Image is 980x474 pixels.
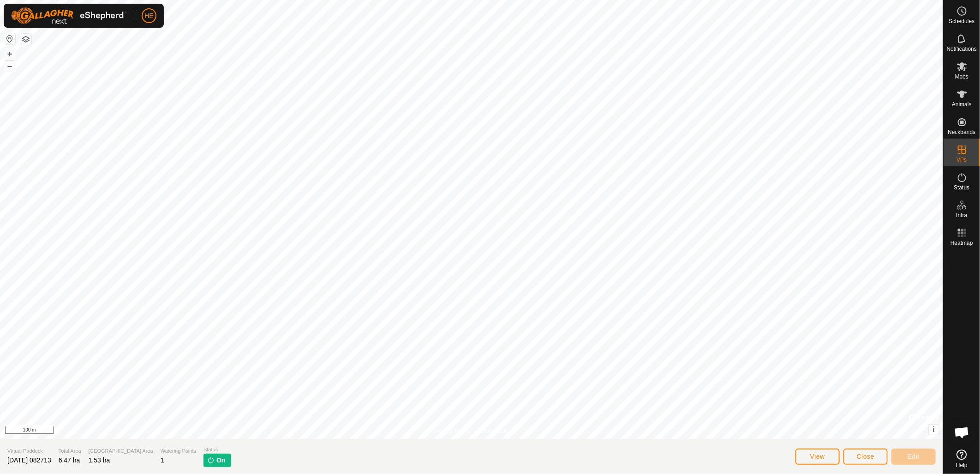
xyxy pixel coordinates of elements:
span: Infra [956,213,967,218]
span: Watering Points [161,447,196,455]
span: HE [144,11,153,21]
span: Mobs [955,74,968,79]
span: [GEOGRAPHIC_DATA] Area [89,447,153,455]
span: Status [954,185,969,190]
span: Close [857,453,874,460]
button: i [929,425,939,435]
button: View [795,449,840,465]
img: Gallagher Logo [11,7,126,24]
span: i [933,425,935,433]
span: Animals [952,102,972,107]
button: Close [843,449,888,465]
span: View [810,453,825,460]
span: Schedules [949,18,974,24]
a: Contact Us [481,427,508,435]
span: Notifications [947,46,977,52]
span: 1 [161,456,164,464]
span: On [216,456,225,465]
span: Status [203,446,231,454]
button: Edit [891,449,936,465]
a: Open chat [948,419,976,446]
span: Heatmap [950,240,973,246]
button: Reset Map [4,33,15,44]
span: Neckbands [948,129,975,135]
button: + [4,49,15,60]
span: 1.53 ha [89,456,110,464]
a: Privacy Policy [435,427,470,435]
span: Total Area [59,447,81,455]
span: Edit [908,453,920,460]
span: Help [956,462,968,468]
span: VPs [956,157,967,163]
button: – [4,61,15,72]
button: Map Layers [20,34,31,45]
img: turn-on [207,456,215,464]
span: 6.47 ha [59,456,80,464]
a: Help [944,446,980,472]
span: [DATE] 082713 [7,456,51,464]
span: Virtual Paddock [7,447,51,455]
